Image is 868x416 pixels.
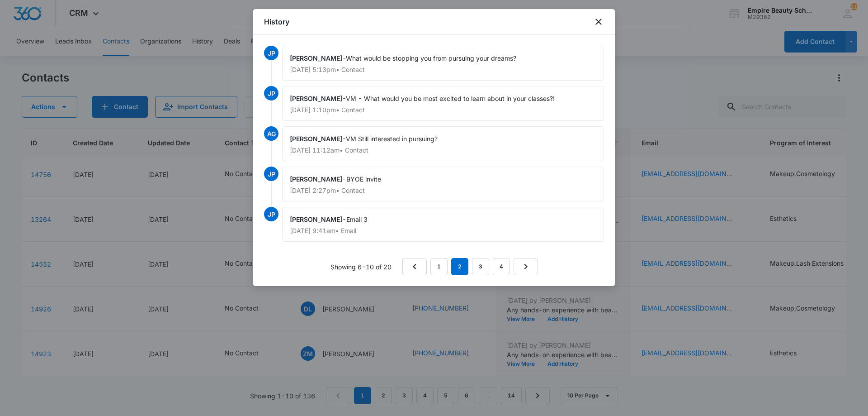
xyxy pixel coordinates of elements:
h1: History [264,16,289,27]
span: BYOE invite [346,175,381,183]
div: - [282,167,604,201]
span: [PERSON_NAME] [290,215,342,223]
span: AG [264,126,278,141]
a: Previous Page [402,258,427,275]
span: VM Still interested in pursuing? [346,135,438,143]
a: Page 3 [472,258,489,275]
span: [PERSON_NAME] [290,54,342,62]
span: JP [264,86,278,100]
div: - [282,86,604,121]
span: JP [264,207,278,221]
p: [DATE] 9:41am • Email [290,228,596,234]
p: Showing 6-10 of 20 [330,262,392,272]
span: [PERSON_NAME] [290,135,342,143]
p: [DATE] 5:13pm • Contact [290,67,596,73]
a: Next Page [514,258,538,275]
span: What would be stopping you from pursuing your dreams? [346,54,516,62]
div: - [282,126,604,161]
em: 2 [451,258,468,275]
span: Email 3 [346,215,368,223]
span: JP [264,167,278,181]
span: VM - What would you be most excited to learn about in your classes?! [346,95,555,102]
p: [DATE] 11:12am • Contact [290,147,596,153]
span: JP [264,46,278,60]
button: close [593,16,604,27]
nav: Pagination [402,258,538,275]
p: [DATE] 1:10pm • Contact [290,107,596,113]
p: [DATE] 2:27pm • Contact [290,187,596,194]
span: [PERSON_NAME] [290,95,342,102]
a: Page 1 [430,258,448,275]
a: Page 4 [493,258,510,275]
span: [PERSON_NAME] [290,175,342,183]
div: - [282,46,604,81]
div: - [282,207,604,242]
